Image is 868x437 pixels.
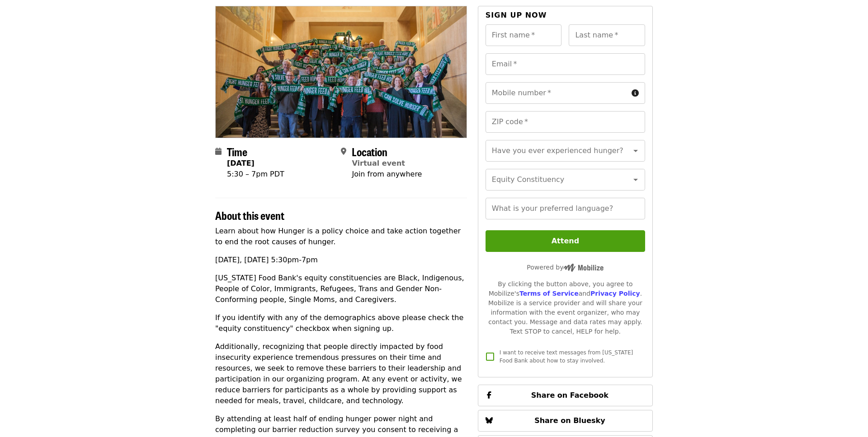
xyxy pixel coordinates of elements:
[534,416,605,425] span: Share on Bluesky
[341,147,346,156] i: map-marker-alt icon
[486,53,645,75] input: Email
[215,226,467,247] p: Learn about how Hunger is a policy choice and take action together to end the root causes of hunger.
[486,11,547,19] span: Sign up now
[569,24,645,46] input: Last name
[216,6,467,137] img: Ending Hunger Power Night: Hunger is a policy choice organized by Oregon Food Bank
[352,170,422,178] span: Join from anywhere
[500,349,633,364] span: I want to receive text messages from [US_STATE] Food Bank about how to stay involved.
[215,341,467,406] p: Additionally, recognizing that people directly impacted by food insecurity experience tremendous ...
[590,290,640,297] a: Privacy Policy
[632,89,639,98] i: circle-info icon
[215,273,467,305] p: [US_STATE] Food Bank's equity constituencies are Black, Indigenous, People of Color, Immigrants, ...
[227,159,255,167] strong: [DATE]
[486,198,645,219] input: What is your preferred language?
[352,144,387,159] span: Location
[478,410,653,432] button: Share on Bluesky
[215,147,222,156] i: calendar icon
[629,144,642,157] button: Open
[486,279,645,336] div: By clicking the button above, you agree to Mobilize's and . Mobilize is a service provider and wi...
[527,264,604,271] span: Powered by
[486,230,645,252] button: Attend
[486,111,645,133] input: ZIP code
[227,169,284,180] div: 5:30 – 7pm PDT
[531,391,609,400] span: Share on Facebook
[227,144,247,159] span: Time
[486,82,628,104] input: Mobile number
[478,385,653,406] button: Share on Facebook
[519,290,579,297] a: Terms of Service
[352,159,405,167] a: Virtual event
[215,207,284,223] span: About this event
[215,312,467,334] p: If you identify with any of the demographics above please check the "equity constituency" checkbo...
[563,264,604,272] img: Powered by Mobilize
[629,173,642,186] button: Open
[486,24,562,46] input: First name
[215,255,467,265] p: [DATE], [DATE] 5:30pm-7pm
